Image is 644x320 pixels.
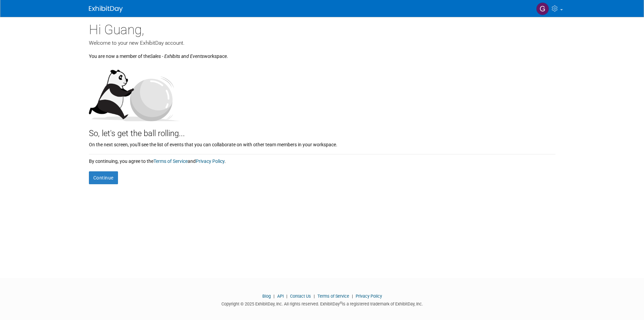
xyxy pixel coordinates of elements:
[272,294,276,299] span: |
[285,294,289,299] span: |
[153,158,188,164] a: Terms of Service
[89,6,123,13] img: ExhibitDay
[340,301,342,305] sup: ®
[89,171,118,184] button: Continue
[89,140,555,148] div: On the next screen, you'll see the list of events that you can collaborate on with other team mem...
[150,54,204,59] i: Sales - Exhibits and Events
[290,294,311,299] a: Contact Us
[350,294,355,299] span: |
[356,294,382,299] a: Privacy Policy
[89,121,555,140] div: So, let's get the ball rolling...
[536,2,549,15] img: Guang Yang
[89,39,555,47] div: Welcome to your new ExhibitDay account.
[89,154,555,165] div: By continuing, you agree to the and .
[89,63,180,121] img: Let's get the ball rolling
[196,158,224,164] a: Privacy Policy
[262,294,271,299] a: Blog
[89,47,555,60] div: You are now a member of the workspace.
[317,294,349,299] a: Terms of Service
[277,294,284,299] a: API
[312,294,316,299] span: |
[89,17,555,39] div: Hi Guang,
